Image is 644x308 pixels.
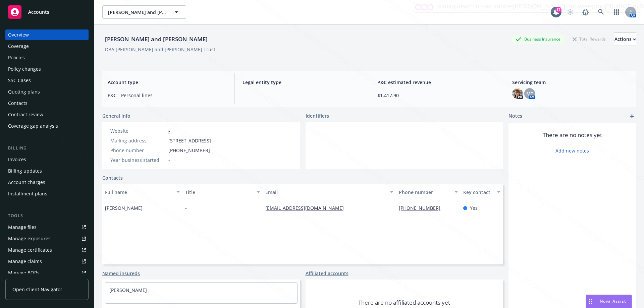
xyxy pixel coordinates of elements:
div: Title [185,189,253,196]
button: Full name [102,184,182,200]
a: Switch app [610,5,623,19]
div: Key contact [463,189,493,196]
div: Mailing address [110,137,166,144]
div: Manage certificates [8,245,52,255]
span: - [168,157,170,164]
span: MT [526,90,533,97]
a: Report a Bug [579,5,592,19]
div: Policy changes [8,64,41,74]
span: There are no affiliated accounts yet [358,299,450,307]
a: Affiliated accounts [306,270,348,277]
span: - [243,92,361,99]
div: Tools [5,212,89,219]
a: - [168,128,170,134]
img: photo [512,88,523,99]
button: Key contact [461,184,503,200]
span: Legal entity type [243,79,361,86]
div: Actions [614,33,636,46]
div: Contacts [8,98,28,109]
a: Account charges [5,177,89,188]
span: - [185,204,187,211]
span: Identifiers [306,112,329,119]
span: Servicing team [512,79,631,86]
div: Billing updates [8,166,42,176]
div: Total Rewards [569,35,609,43]
div: DBA: [PERSON_NAME] and [PERSON_NAME] Trust [105,46,215,53]
div: Email [265,189,386,196]
a: [PHONE_NUMBER] [399,205,446,211]
a: Billing updates [5,166,89,176]
a: Policy changes [5,64,89,74]
div: Manage BORs [8,267,40,278]
span: P&C estimated revenue [377,79,496,86]
div: Manage claims [8,256,42,267]
div: Full name [105,189,172,196]
a: add [628,112,636,120]
div: Invoices [8,154,26,165]
a: Policies [5,52,89,63]
a: Named insureds [102,270,140,277]
div: Policies [8,52,25,63]
div: SSC Cases [8,75,31,86]
a: Manage claims [5,256,89,267]
a: Start snowing [563,5,577,19]
button: [PERSON_NAME] and [PERSON_NAME] [102,5,186,19]
button: Nova Assist [586,295,632,308]
span: [STREET_ADDRESS] [168,137,211,144]
a: Manage files [5,222,89,233]
div: Coverage gap analysis [8,121,58,131]
span: Account type [108,79,226,86]
a: Quoting plans [5,86,89,97]
a: Add new notes [555,147,589,154]
div: 17 [555,7,561,13]
a: Contract review [5,109,89,120]
div: Business Insurance [512,35,564,43]
a: Accounts [5,3,89,21]
div: Coverage [8,41,29,52]
span: [PHONE_NUMBER] [168,147,210,154]
a: SSC Cases [5,75,89,86]
a: Invoices [5,154,89,165]
div: Installment plans [8,188,47,199]
a: [PERSON_NAME] [109,287,147,293]
span: Nova Assist [600,298,626,304]
span: Notes [508,112,522,120]
div: Manage files [8,222,37,233]
span: [PERSON_NAME] and [PERSON_NAME] [108,9,166,16]
span: $1,417.90 [377,92,496,99]
span: [PERSON_NAME] [105,204,143,211]
div: Account charges [8,177,45,188]
div: Overview [8,29,29,40]
div: [PERSON_NAME] and [PERSON_NAME] [102,35,210,44]
span: P&C - Personal lines [108,92,226,99]
div: Contract review [8,109,43,120]
a: Coverage gap analysis [5,121,89,131]
div: Drag to move [586,295,594,308]
span: There are no notes yet [543,131,602,139]
a: Manage BORs [5,267,89,278]
div: Phone number [110,147,166,154]
div: Year business started [110,157,166,164]
a: Manage certificates [5,245,89,255]
button: Actions [614,33,636,46]
button: Title [182,184,263,200]
span: Open Client Navigator [12,286,62,293]
button: Email [263,184,396,200]
div: Website [110,127,166,134]
div: Quoting plans [8,86,40,97]
a: Contacts [5,98,89,109]
a: Search [594,5,608,19]
a: Overview [5,29,89,40]
a: Installment plans [5,188,89,199]
div: Billing [5,145,89,151]
button: Phone number [396,184,460,200]
div: Manage exposures [8,233,51,244]
div: Phone number [399,189,450,196]
span: General info [102,112,130,119]
a: Coverage [5,41,89,52]
a: [EMAIL_ADDRESS][DOMAIN_NAME] [265,205,349,211]
a: Manage exposures [5,233,89,244]
span: Yes [470,204,478,211]
span: Accounts [28,9,49,15]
